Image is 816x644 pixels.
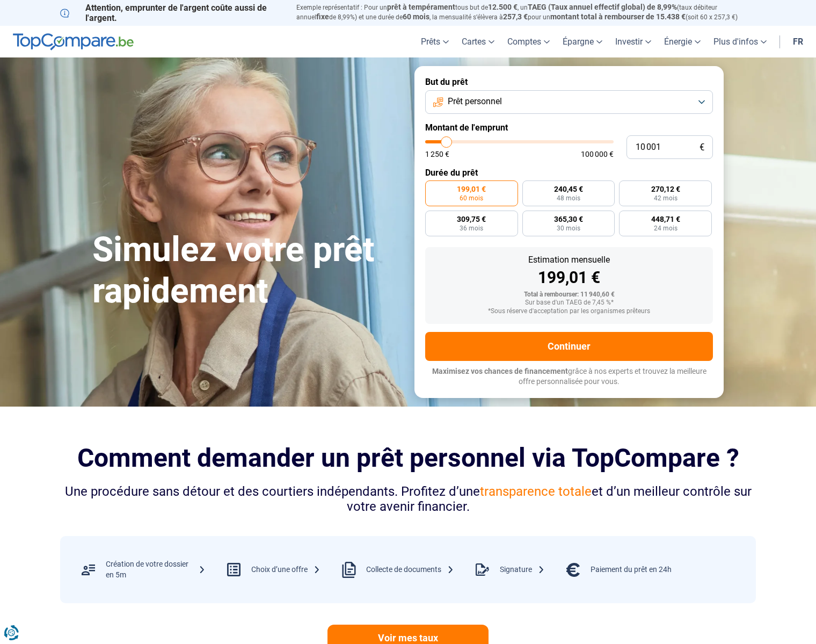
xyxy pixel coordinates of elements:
[13,33,134,50] img: TopCompare
[414,26,455,57] a: Prêts
[106,559,206,580] div: Création de votre dossier en 5m
[251,565,320,575] div: Choix d’une offre
[488,3,518,11] span: 12.500 €
[528,3,677,11] span: TAEG (Taux annuel effectif global) de 8,99%
[434,308,704,315] div: *Sous réserve d'acceptation par les organismes prêteurs
[557,225,580,231] span: 30 mois
[654,225,677,231] span: 24 mois
[786,26,810,57] a: fr
[581,150,614,158] span: 100 000 €
[432,367,568,375] span: Maximisez vos chances de financement
[609,26,658,57] a: Investir
[501,26,556,57] a: Comptes
[425,366,713,387] p: grâce à nos experts et trouvez la meilleure offre personnalisée pour vous.
[434,291,704,299] div: Total à rembourser: 11 940,60 €
[296,3,756,22] p: Exemple représentatif : Pour un tous but de , un (taux débiteur annuel de 8,99%) et une durée de ...
[460,195,483,201] span: 60 mois
[554,185,583,193] span: 240,45 €
[658,26,707,57] a: Énergie
[434,270,704,286] div: 199,01 €
[457,185,486,193] span: 199,01 €
[556,26,609,57] a: Épargne
[500,565,545,575] div: Signature
[387,3,455,11] span: prêt à tempérament
[403,12,429,21] span: 60 mois
[60,484,756,515] div: Une procédure sans détour et des courtiers indépendants. Profitez d’une et d’un meilleur contrôle...
[457,215,486,223] span: 309,75 €
[503,12,528,21] span: 257,3 €
[554,215,583,223] span: 365,30 €
[60,3,283,23] p: Attention, emprunter de l'argent coûte aussi de l'argent.
[434,299,704,307] div: Sur base d'un TAEG de 7,45 %*
[651,185,680,193] span: 270,12 €
[60,443,756,473] h2: Comment demander un prêt personnel via TopCompare ?
[316,12,329,21] span: fixe
[366,565,454,575] div: Collecte de documents
[591,565,672,575] div: Paiement du prêt en 24h
[651,215,680,223] span: 448,71 €
[480,484,592,499] span: transparence totale
[448,96,502,107] span: Prêt personnel
[425,150,449,158] span: 1 250 €
[455,26,501,57] a: Cartes
[707,26,773,57] a: Plus d'infos
[550,12,686,21] span: montant total à rembourser de 15.438 €
[425,332,713,361] button: Continuer
[700,143,704,152] span: €
[460,225,483,231] span: 36 mois
[425,90,713,114] button: Prêt personnel
[425,77,713,87] label: But du prêt
[92,229,402,312] h1: Simulez votre prêt rapidement
[557,195,580,201] span: 48 mois
[425,122,713,133] label: Montant de l'emprunt
[425,168,713,178] label: Durée du prêt
[434,256,704,264] div: Estimation mensuelle
[654,195,677,201] span: 42 mois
